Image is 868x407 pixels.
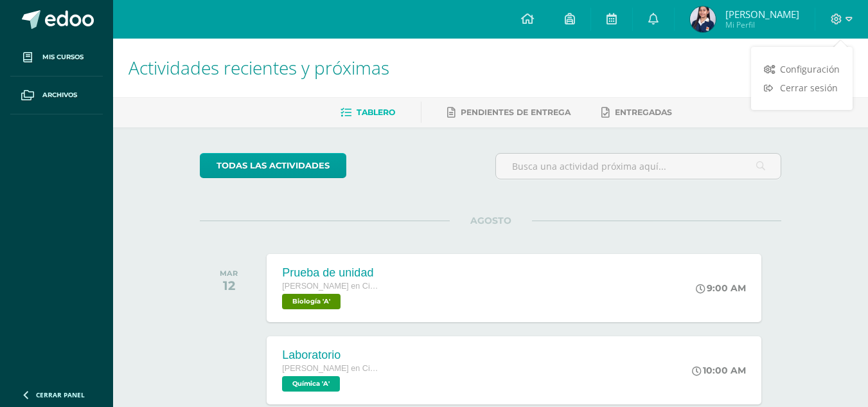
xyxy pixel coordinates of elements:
[282,364,378,373] span: [PERSON_NAME] en Ciencias y Letras con Orientación en Computación
[282,282,378,291] span: [PERSON_NAME] en Ciencias y Letras con Orientación en Computación
[447,102,571,123] a: Pendientes de entrega
[42,52,84,62] span: Mis cursos
[282,266,378,280] div: Prueba de unidad
[128,55,389,80] span: Actividades recientes y próximas
[615,107,672,117] span: Entregadas
[725,8,799,21] span: [PERSON_NAME]
[282,376,340,392] span: Química 'A'
[751,78,853,97] a: Cerrar sesión
[601,102,672,123] a: Entregadas
[496,154,781,179] input: Busca una actividad próxima aquí...
[751,60,853,78] a: Configuración
[220,269,238,278] div: MAR
[725,19,799,30] span: Mi Perfil
[10,39,103,77] a: Mis cursos
[690,6,716,32] img: 269e9fa5749eea5b6f348e584374775f.png
[341,102,395,123] a: Tablero
[220,278,238,293] div: 12
[461,107,571,117] span: Pendientes de entrega
[780,82,838,94] span: Cerrar sesión
[10,77,103,114] a: Archivos
[42,90,77,100] span: Archivos
[450,215,532,226] span: AGOSTO
[696,282,746,294] div: 9:00 AM
[357,107,395,117] span: Tablero
[36,390,85,399] span: Cerrar panel
[282,294,341,309] span: Biología 'A'
[200,153,346,178] a: todas las Actividades
[780,63,840,75] span: Configuración
[692,365,746,376] div: 10:00 AM
[282,348,378,362] div: Laboratorio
